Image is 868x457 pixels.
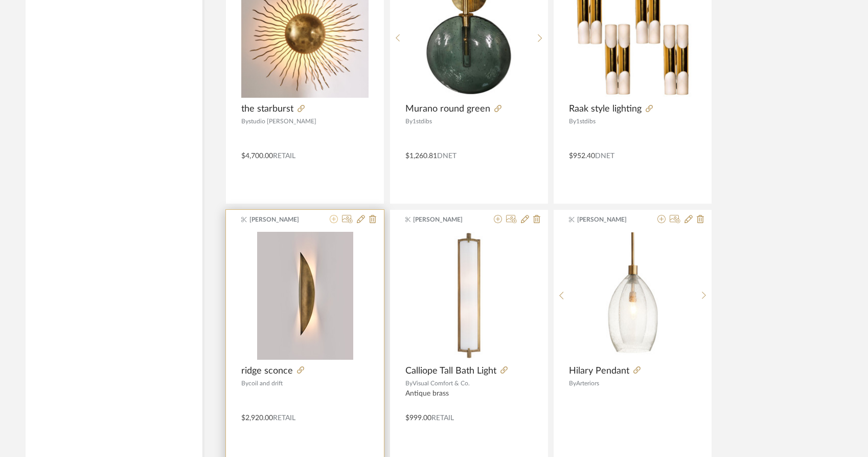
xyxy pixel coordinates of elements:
span: Retail [431,415,454,422]
span: [PERSON_NAME] [249,215,314,224]
span: the starburst [241,103,293,115]
span: $1,260.81 [405,153,437,160]
span: $4,700.00 [241,153,273,160]
span: 1stdibs [413,118,432,124]
span: Raak style lighting [569,103,642,115]
span: Calliope Tall Bath Light [405,365,496,377]
span: By [569,118,576,124]
span: $952.40 [569,153,595,160]
span: DNET [437,153,456,160]
span: Retail [273,415,295,422]
span: studio [PERSON_NAME] [248,118,316,124]
img: ridge sconce [257,232,353,360]
span: 1stdibs [576,118,596,124]
span: coil and drift [248,380,283,386]
span: DNET [595,153,614,160]
span: [PERSON_NAME] [413,215,477,224]
span: By [241,380,248,386]
span: $2,920.00 [241,415,273,422]
img: Hilary Pendant [569,232,696,359]
div: 0 [405,232,533,360]
span: ridge sconce [241,365,293,377]
span: By [405,380,413,386]
span: By [569,380,576,386]
span: By [405,118,413,124]
span: Hilary Pendant [569,365,629,377]
span: By [241,118,248,124]
div: 0 [241,232,369,360]
span: Murano round green [405,103,490,115]
span: $999.00 [405,415,431,422]
span: Retail [273,153,295,160]
div: Antique brass [405,389,533,407]
span: [PERSON_NAME] [577,215,642,224]
img: Calliope Tall Bath Light [405,232,533,359]
span: Visual Comfort & Co. [413,380,470,386]
span: Arteriors [576,380,599,386]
